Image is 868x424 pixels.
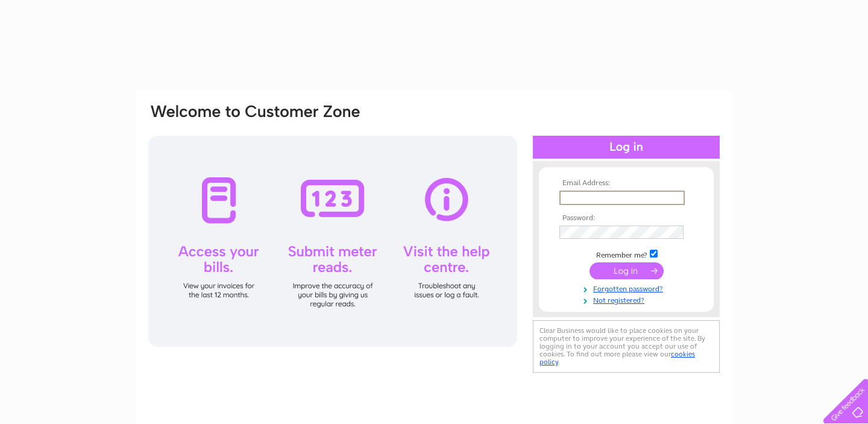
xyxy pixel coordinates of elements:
th: Email Address: [556,179,696,188]
a: Not registered? [559,294,696,305]
div: Clear Business would like to place cookies on your computer to improve your experience of the sit... [533,320,720,373]
th: Password: [556,214,696,223]
a: Forgotten password? [559,282,696,294]
a: cookies policy [539,350,695,366]
td: Remember me? [556,248,696,260]
input: Submit [590,262,664,279]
